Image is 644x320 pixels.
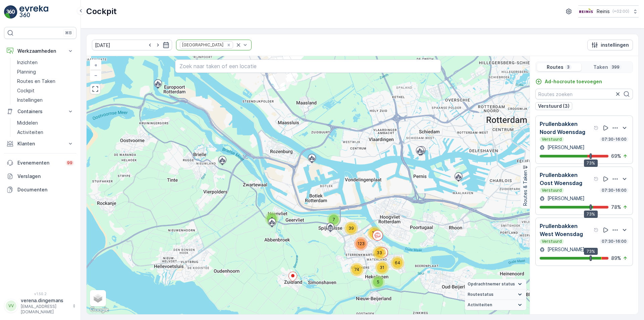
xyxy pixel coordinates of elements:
[594,176,599,182] div: help tooltippictogram
[546,195,585,202] p: [PERSON_NAME]
[465,279,526,289] summary: Opdrachtnemer status
[4,105,76,118] button: Containers
[4,183,76,196] a: Documenten
[354,237,368,250] div: 123
[17,159,62,166] p: Evenementen
[584,248,598,255] div: 73%
[19,5,48,19] img: logo_light-DOdMpM7g.png
[14,86,76,95] a: Cockpit
[4,156,76,170] a: Evenementen99
[578,5,639,17] button: Reinis(+02:00)
[578,8,594,15] img: Reinis-Logo-Vrijstaand_Tekengebied-1-copy2_aBO4n7j.png
[17,129,43,136] p: Activiteiten
[14,58,76,67] a: Inzichten
[14,67,76,77] a: Planning
[465,289,526,300] summary: Routestatus
[344,222,358,235] div: 39
[541,239,562,244] p: Verstuurd
[17,140,63,147] p: Klanten
[546,144,585,151] p: [PERSON_NAME]
[355,267,359,272] span: 74
[584,159,598,167] div: 73%
[546,246,585,253] p: [PERSON_NAME]
[4,292,76,296] span: v 1.50.2
[348,226,354,231] span: 39
[358,241,365,246] span: 123
[88,306,110,314] a: Dit gebied openen in Google Maps (er wordt een nieuw venster geopend)
[391,256,404,270] div: 64
[180,42,224,48] div: [GEOGRAPHIC_DATA]
[65,30,72,36] p: ⌘B
[327,213,340,226] div: 7
[225,42,232,48] div: Remove Prullenbakken
[597,8,610,15] p: Reinis
[373,246,386,260] div: 33
[380,265,384,270] span: 31
[545,78,602,85] p: Ad-hocroute toevoegen
[6,301,16,311] div: VV
[468,302,492,308] span: Activiteiten
[21,297,69,304] p: verena.dingemans
[611,153,621,159] p: 69 %
[601,188,627,193] p: 07:30-16:00
[17,68,36,75] p: Planning
[612,9,629,14] p: ( +02:00 )
[14,77,76,86] a: Routes en Taken
[14,128,76,137] a: Activiteiten
[4,44,76,58] button: Werkzaamheden
[14,118,76,128] a: Middelen
[265,212,278,225] div: 4
[17,97,43,103] p: Instellingen
[535,89,633,99] input: Routes zoeken
[17,120,38,126] p: Middelen
[468,281,515,287] span: Opdrachtnemer status
[94,72,98,78] span: −
[395,260,400,265] span: 64
[535,78,602,85] a: Ad-hocroute toevoegen
[601,137,627,142] p: 07:30-16:00
[270,216,273,221] span: 4
[4,5,17,19] img: logo
[94,62,97,68] span: +
[377,250,382,255] span: 33
[14,95,76,105] a: Instellingen
[584,211,598,218] div: 73%
[4,137,76,150] button: Klanten
[538,103,570,109] p: Verstuurd (3)
[611,255,621,262] p: 89 %
[4,297,76,315] button: VVverena.dingemans[EMAIL_ADDRESS][DOMAIN_NAME]
[468,292,493,297] span: Routestatus
[91,70,101,80] a: Uitzoomen
[611,64,620,70] p: 399
[175,59,441,73] input: Zoek naar taken of een locatie
[566,64,570,70] p: 3
[17,186,74,193] p: Documenten
[594,227,599,233] div: help tooltippictogram
[88,306,110,314] img: Google
[21,304,69,315] p: [EMAIL_ADDRESS][DOMAIN_NAME]
[91,60,101,70] a: In zoomen
[375,261,389,274] div: 31
[368,226,381,240] div: 18
[587,40,633,50] button: instellingen
[522,170,529,206] p: Routes & Taken
[17,59,38,66] p: Inzichten
[540,222,592,238] p: Prullenbakken West Woensdag
[17,48,63,54] p: Werkzaamheden
[601,42,629,48] p: instellingen
[535,102,572,110] button: Verstuurd (3)
[67,160,72,166] p: 99
[594,125,599,131] div: help tooltippictogram
[17,78,55,85] p: Routes en Taken
[350,263,364,276] div: 74
[547,64,563,71] p: Routes
[541,137,562,142] p: Verstuurd
[377,279,379,284] span: 5
[371,275,385,289] div: 5
[593,64,608,71] p: Taken
[601,239,627,244] p: 07:30-16:00
[372,230,377,235] span: 18
[540,171,592,187] p: Prullenbakken Oost Woensdag
[611,204,621,211] p: 78 %
[465,300,526,310] summary: Activiteiten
